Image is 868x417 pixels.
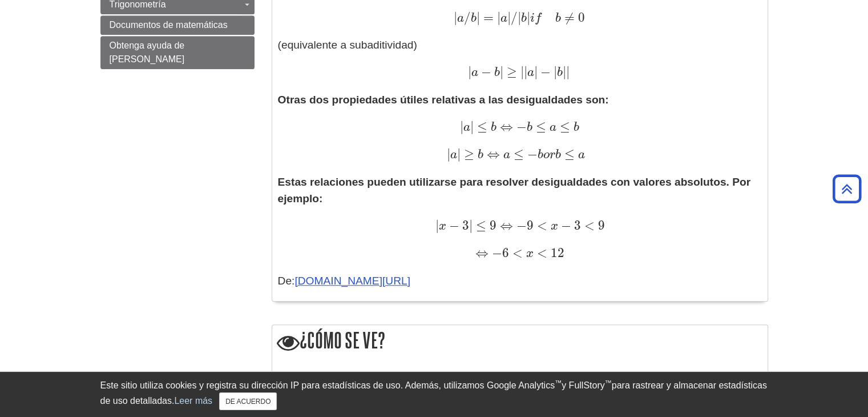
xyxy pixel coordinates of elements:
font: / [464,10,471,25]
font: | [469,218,473,233]
font: a [471,66,478,79]
font: − [516,218,527,233]
a: [DOMAIN_NAME][URL] [294,275,410,287]
font: ⇔ [500,119,513,134]
font: | [435,218,438,233]
font: a [578,149,585,161]
font: a [450,149,457,161]
font: | [477,10,480,25]
font: | [520,64,524,79]
a: Obtenga ayuda de [PERSON_NAME] [100,36,255,69]
font: x [526,247,534,260]
font: − [449,218,459,233]
font: Estas relaciones pueden utilizarse para resolver desigualdades con valores absolutos. Por ejemplo: [278,176,751,205]
font: b [494,66,500,79]
font: f [535,12,541,25]
font: 6 [502,245,509,260]
font: a [500,12,507,25]
font: | [457,146,461,162]
font: b [555,12,561,25]
font: a [527,66,534,79]
font: ≤ [514,146,524,162]
a: Leer más [174,396,212,406]
a: Documentos de matemáticas [100,15,255,35]
font: r [550,149,555,161]
font: | [554,64,557,79]
font: x [438,220,446,232]
font: para rastrear y almacenar estadísticas de uso detalladas. [100,380,767,406]
font: ≤ [536,119,546,134]
font: Obtenga ayuda de [PERSON_NAME] [110,41,185,64]
font: | [459,119,463,134]
font: | [470,119,473,134]
font: b [555,149,561,161]
font: ≤ [476,218,486,233]
font: a [503,149,510,161]
font: ⇔ [487,146,500,162]
font: i [530,12,535,25]
font: − [540,64,551,79]
font: | [524,64,527,79]
font: a [550,121,556,134]
font: 3 [574,218,581,233]
font: b [557,66,563,79]
font: b [491,121,496,134]
font: 3 [462,218,469,233]
font: o [543,149,550,161]
font: | [518,10,521,25]
font: − [516,119,527,134]
font: 9 [490,218,496,233]
font: | [566,64,570,79]
font: | [507,10,511,25]
a: Volver arriba [829,181,865,197]
font: | [467,64,471,79]
font: ≤ [564,146,575,162]
button: Cerca [219,392,277,410]
font: 12 [551,245,564,260]
font: − [561,218,571,233]
font: ™ [605,379,612,387]
font: | [497,10,500,25]
font: | [447,146,450,162]
font: DE ACUERDO [225,398,271,406]
font: De: [278,275,295,287]
font: b [538,149,543,161]
font: < [537,245,547,260]
font: ⇔ [475,245,488,260]
font: y FullStory [562,380,605,390]
font: Otras dos propiedades útiles relativas a las desigualdades son: [278,94,609,106]
font: / [511,10,518,25]
font: ≥ [464,146,474,162]
font: b [521,12,527,25]
font: ¿Cómo se ve? [300,328,385,352]
font: = [483,10,494,25]
font: b [471,12,477,25]
font: ≠ [564,10,575,25]
font: x [551,220,558,232]
font: ≥ [507,64,517,79]
font: − [492,245,502,260]
font: a [463,121,470,134]
font: | [500,64,503,79]
font: 0 [578,10,585,25]
font: ≤ [560,119,570,134]
font: − [481,64,491,79]
font: 9 [598,218,605,233]
font: ™ [555,379,562,387]
font: < [584,218,595,233]
font: b [478,149,483,161]
font: ⇔ [500,218,513,233]
font: | [527,10,530,25]
font: ≤ [477,119,487,134]
font: b [574,121,579,134]
font: − [527,146,538,162]
font: 9 [527,218,534,233]
font: | [534,64,538,79]
font: | [563,64,566,79]
font: (equivalente a subaditividad) [278,39,417,51]
font: | [454,10,457,25]
font: Documentos de matemáticas [110,20,228,30]
font: Este sitio utiliza cookies y registra su dirección IP para estadísticas de uso. Además, utilizamo... [100,380,555,390]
